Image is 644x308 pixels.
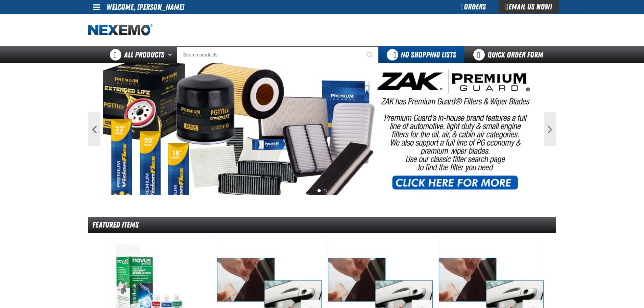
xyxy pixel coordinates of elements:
[103,63,541,195] img: PG Filters & Wipers
[88,24,152,36] img: Nexemo logo
[401,50,456,60] span: No Shopping Lists
[317,189,321,192] button: 1 of 2
[124,49,164,61] span: All Products
[177,46,379,63] input: Search
[88,112,100,146] button: Previous
[324,189,327,192] button: 2 of 2
[88,217,556,233] div: Featured Items
[379,46,464,63] button: You do not have available Shopping Lists. Open to Create a New List
[464,46,556,63] a: Quick Order Form
[166,46,177,63] button: Open All Products pages
[544,112,556,146] button: Next
[362,46,379,63] button: Start Searching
